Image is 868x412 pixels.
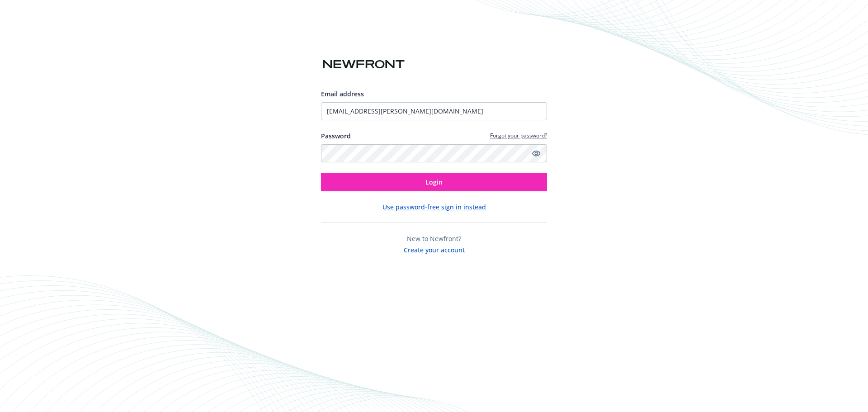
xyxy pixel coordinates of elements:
button: Login [321,173,547,191]
span: Login [425,178,443,186]
span: Email address [321,90,364,98]
a: Show password [531,148,542,159]
a: Forgot your password? [490,132,547,139]
span: New to Newfront? [407,234,461,243]
button: Use password-free sign in instead [382,202,486,212]
img: Newfront logo [321,57,406,72]
input: Enter your email [321,102,547,120]
button: Create your account [404,243,465,255]
input: Enter your password [321,144,547,162]
label: Password [321,131,351,141]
